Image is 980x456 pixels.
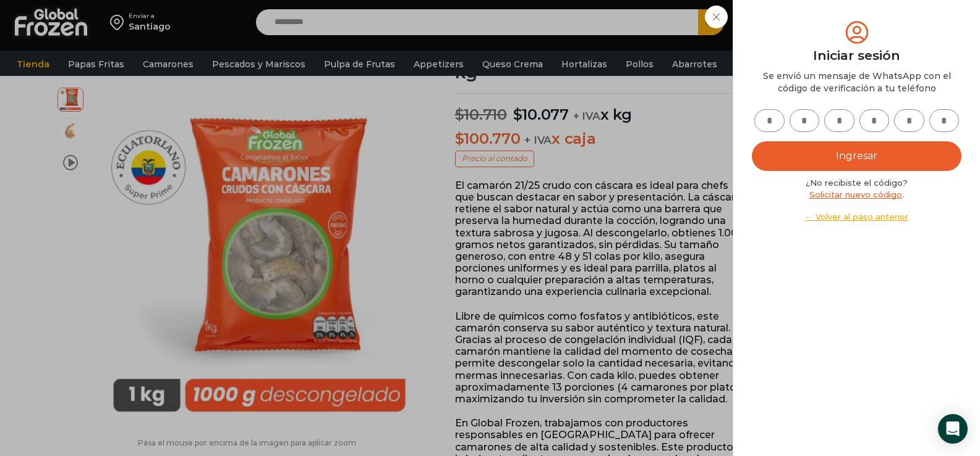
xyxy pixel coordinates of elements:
button: Ingresar [752,141,961,171]
div: Open Intercom Messenger [938,414,968,444]
a: ← Volver al paso anterior [752,211,961,223]
img: tabler-icon-user-circle.svg [843,19,871,46]
div: Iniciar sesión [752,46,961,65]
div: ¿No recibiste el código? . [752,177,961,223]
a: Solicitar nuevo código [809,189,902,199]
div: Se envió un mensaje de WhatsApp con el código de verificación a tu teléfono [752,70,961,94]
